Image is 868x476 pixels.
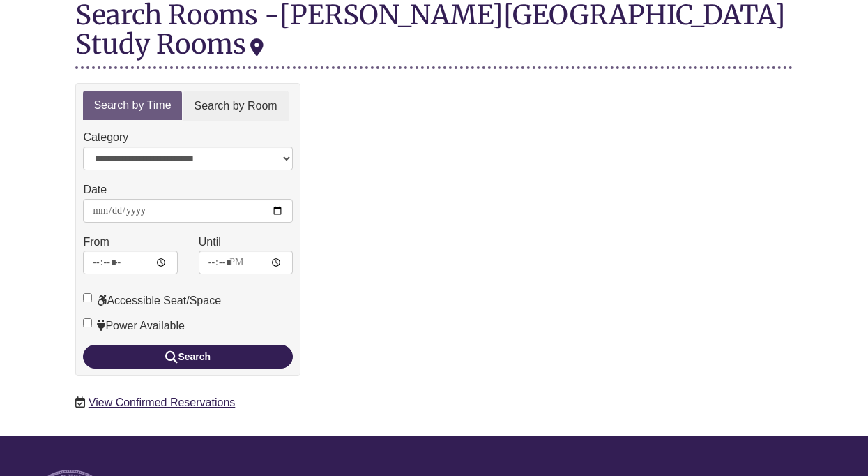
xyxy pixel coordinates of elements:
[83,233,109,251] label: From
[83,292,221,310] label: Accessible Seat/Space
[183,91,289,122] a: Search by Room
[199,233,221,251] label: Until
[83,91,181,121] a: Search by Time
[83,317,185,335] label: Power Available
[83,181,107,199] label: Date
[83,345,293,369] button: Search
[83,293,92,302] input: Accessible Seat/Space
[83,318,92,327] input: Power Available
[89,396,235,408] a: View Confirmed Reservations
[83,128,128,147] label: Category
